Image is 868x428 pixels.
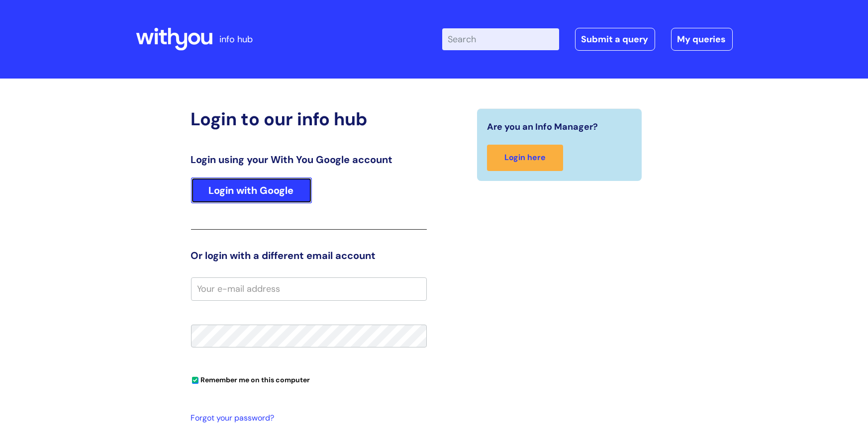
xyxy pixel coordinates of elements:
[191,108,427,130] h2: Login to our info hub
[191,154,427,166] h3: Login using your With You Google account
[220,31,253,47] p: info hub
[487,145,563,171] a: Login here
[191,371,427,387] div: You can uncheck this option if you're logging in from a shared device
[191,177,312,203] a: Login with Google
[191,277,427,300] input: Your e-mail address
[575,28,655,51] a: Submit a query
[191,373,310,384] label: Remember me on this computer
[671,28,733,51] a: My queries
[487,119,598,135] span: Are you an Info Manager?
[191,411,422,426] a: Forgot your password?
[192,377,198,384] input: Remember me on this computer
[191,250,427,261] h3: Or login with a different email account
[442,28,559,50] input: Search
